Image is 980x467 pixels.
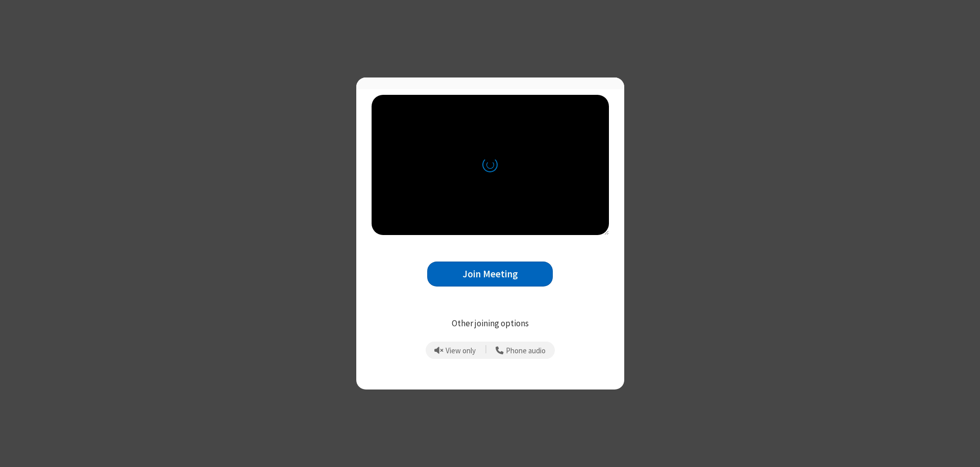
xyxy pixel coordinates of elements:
[506,347,546,355] span: Phone audio
[372,317,609,330] p: Other joining options
[492,342,550,359] button: Use your phone for mic and speaker while you view the meeting on this device.
[427,262,553,287] button: Join Meeting
[446,347,476,355] span: View only
[431,342,480,359] button: Prevent echo when there is already an active mic and speaker in the room.
[485,343,487,357] span: |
